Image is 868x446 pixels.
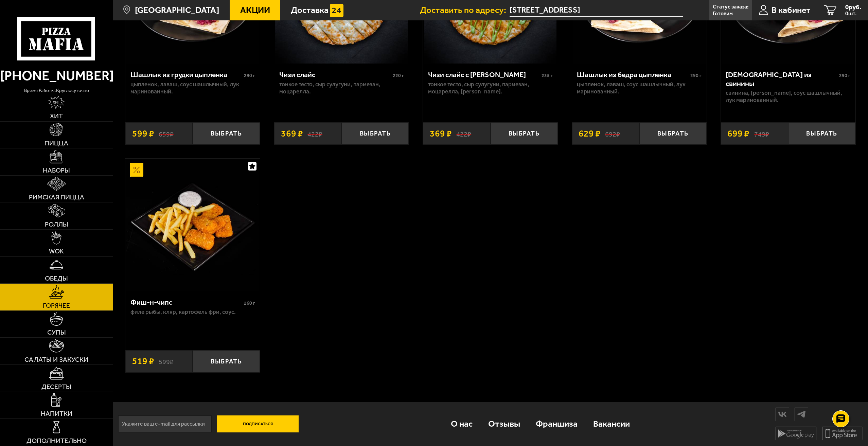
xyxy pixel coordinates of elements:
span: 629 ₽ [579,129,601,138]
img: Акционный [130,163,143,177]
span: Хит [50,113,63,120]
span: Наборы [43,167,70,174]
span: Доставить по адресу: [420,6,510,15]
a: Отзывы [480,409,528,439]
span: Супы [47,329,66,336]
button: Выбрать [341,122,409,144]
div: Шашлык из грудки цыпленка [130,70,242,79]
span: Горячее [43,302,70,309]
a: Франшиза [528,409,585,439]
button: Выбрать [788,122,855,144]
input: Укажите ваш e-mail для рассылки [118,415,212,432]
button: Выбрать [491,122,558,144]
p: цыпленок, лаваш, соус шашлычный, лук маринованный. [130,81,255,95]
span: 260 г [244,300,255,306]
span: Напитки [41,410,72,417]
div: Чизи слайс [279,70,391,79]
span: 290 г [839,73,850,78]
s: 599 ₽ [159,357,174,366]
p: Статус заказа: [713,4,748,10]
span: 235 г [542,73,553,78]
span: Акции [240,6,270,15]
div: Шашлык из бедра цыпленка [577,70,689,79]
div: Чизи слайс с [PERSON_NAME] [428,70,540,79]
img: tg [795,408,808,420]
span: 699 ₽ [727,129,749,138]
img: vk [776,408,789,420]
a: АкционныйФиш-н-чипс [125,159,260,291]
span: 220 г [393,73,404,78]
span: WOK [49,248,64,255]
span: Роллы [45,221,68,228]
button: Выбрать [639,122,707,144]
span: 290 г [690,73,702,78]
span: 0 руб. [845,4,861,11]
p: тонкое тесто, сыр сулугуни, пармезан, моцарелла. [279,81,404,95]
s: 659 ₽ [159,129,174,138]
s: 749 ₽ [754,129,769,138]
button: Выбрать [193,350,260,372]
span: 369 ₽ [281,129,303,138]
span: 519 ₽ [132,357,154,366]
span: Салаты и закуски [24,356,88,363]
span: 290 г [244,73,255,78]
p: Готовим [713,11,733,16]
s: 422 ₽ [307,129,322,138]
p: свинина, [PERSON_NAME], соус шашлычный, лук маринованный. [726,89,850,104]
span: Обеды [45,275,68,282]
div: [DEMOGRAPHIC_DATA] из свинины [726,70,837,88]
img: 15daf4d41897b9f0e9f617042186c801.svg [330,4,343,17]
s: 422 ₽ [456,129,471,138]
span: [GEOGRAPHIC_DATA] [135,6,219,15]
span: Римская пицца [29,194,84,201]
button: Выбрать [193,122,260,144]
span: В кабинет [772,6,811,15]
s: 692 ₽ [605,129,620,138]
img: Фиш-н-чипс [126,159,259,291]
span: 0 шт. [845,11,861,16]
span: Десерты [41,383,71,390]
span: 599 ₽ [132,129,154,138]
p: цыпленок, лаваш, соус шашлычный, лук маринованный. [577,81,702,95]
div: Фиш-н-чипс [130,298,242,307]
a: О нас [443,409,480,439]
p: филе рыбы, кляр, картофель фри, соус. [130,308,255,316]
span: 369 ₽ [430,129,452,138]
span: Пицца [45,140,68,147]
button: Подписаться [217,415,299,432]
input: Ваш адрес доставки [510,4,683,17]
a: Вакансии [585,409,638,439]
span: Доставка [291,6,329,15]
p: тонкое тесто, сыр сулугуни, пармезан, моцарелла, [PERSON_NAME]. [428,81,553,95]
span: Дополнительно [26,438,87,444]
